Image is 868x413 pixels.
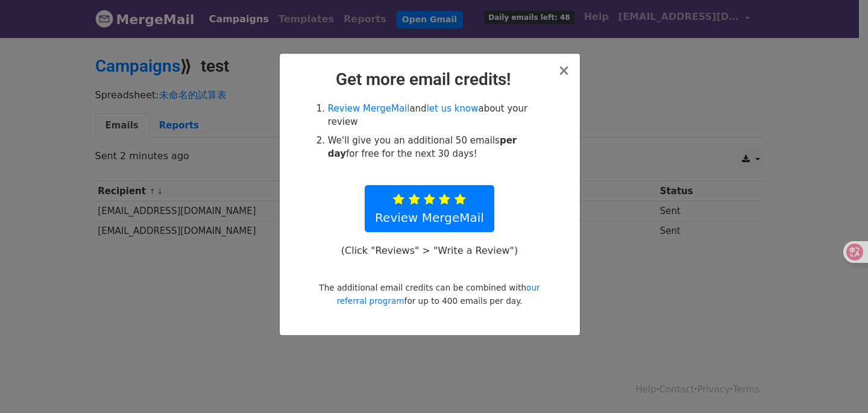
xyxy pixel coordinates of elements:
button: Close [558,63,570,78]
a: Review MergeMail [328,103,410,114]
iframe: Chat Widget [808,355,868,413]
a: let us know [427,103,479,114]
h2: Get more email credits! [289,69,570,90]
small: The additional email credits can be combined with for up to 400 emails per day. [319,283,539,306]
p: (Click "Reviews" > "Write a Review") [335,244,524,257]
a: our referral program [336,283,539,306]
span: × [558,62,570,79]
li: and about your review [328,102,545,129]
strong: per day [328,135,517,160]
li: We'll give you an additional 50 emails for free for the next 30 days! [328,134,545,161]
a: Review MergeMail [365,185,494,232]
div: 聊天小工具 [808,355,868,413]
